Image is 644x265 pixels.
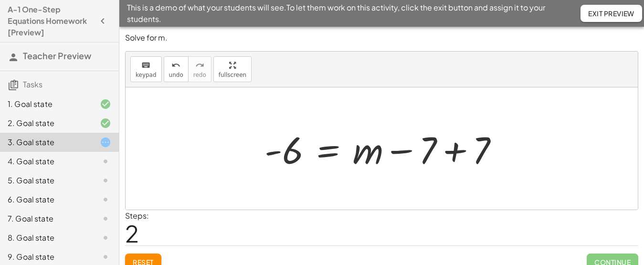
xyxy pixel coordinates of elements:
div: 1. Goal state [8,98,84,110]
span: undo [169,72,183,78]
div: 4. Goal state [8,156,84,167]
i: Task not started. [100,175,111,186]
i: redo [195,60,204,71]
i: Task finished and correct. [100,117,111,129]
i: Task not started. [100,213,111,224]
i: keyboard [141,60,150,71]
button: Exit Preview [581,5,642,22]
div: 5. Goal state [8,175,84,186]
i: Task not started. [100,232,111,244]
span: fullscreen [219,72,246,78]
p: Solve for m. [125,32,638,43]
i: Task started. [100,137,111,148]
i: undo [171,60,180,71]
h4: A-1 One-Step Equations Homework [Preview] [8,4,94,38]
i: Task not started. [100,156,111,167]
span: Tasks [23,79,42,89]
div: 7. Goal state [8,213,84,224]
div: 6. Goal state [8,194,84,205]
span: keypad [136,72,157,78]
span: Teacher Preview [23,50,91,61]
div: 3. Goal state [8,137,84,148]
button: redoredo [188,56,211,82]
i: Task not started. [100,251,111,263]
div: 9. Goal state [8,251,84,263]
span: redo [193,72,206,78]
div: 2. Goal state [8,117,84,129]
button: fullscreen [213,56,252,82]
div: 8. Goal state [8,232,84,244]
span: This is a demo of what your students will see. To let them work on this activity, click the exit ... [127,2,581,25]
label: Steps: [125,211,149,221]
button: undoundo [164,56,189,82]
button: keyboardkeypad [130,56,162,82]
i: Task finished and correct. [100,98,111,110]
span: Exit Preview [588,9,634,18]
span: 2 [125,219,139,248]
i: Task not started. [100,194,111,205]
